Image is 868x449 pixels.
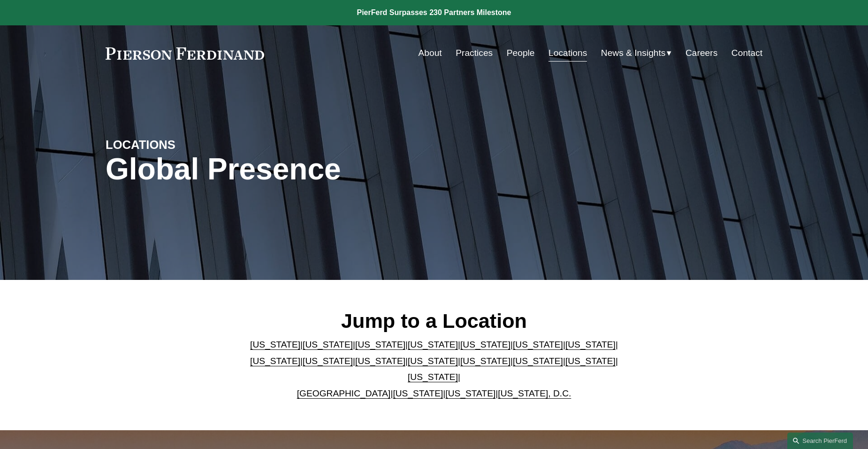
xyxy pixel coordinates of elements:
a: Search this site [787,433,853,449]
a: folder dropdown [601,44,672,62]
a: [US_STATE] [408,356,458,366]
a: [US_STATE] [460,356,510,366]
a: [US_STATE] [460,340,510,349]
h2: Jump to a Location [243,309,626,333]
a: [US_STATE] [250,340,300,349]
a: [US_STATE] [393,388,443,398]
p: | | | | | | | | | | | | | | | | | | [243,337,626,402]
a: People [507,44,535,62]
a: [US_STATE] [513,356,563,366]
a: [GEOGRAPHIC_DATA] [297,388,391,398]
a: About [419,44,442,62]
a: [US_STATE] [445,388,495,398]
a: [US_STATE] [355,356,405,366]
a: [US_STATE] [408,372,458,382]
a: Contact [731,44,762,62]
a: [US_STATE] [565,340,616,349]
h4: LOCATIONS [106,137,270,152]
a: Locations [548,44,587,62]
a: [US_STATE] [408,340,458,349]
a: [US_STATE] [565,356,616,366]
a: [US_STATE], D.C. [498,388,571,398]
a: [US_STATE] [355,340,405,349]
span: News & Insights [601,45,666,62]
a: [US_STATE] [303,356,353,366]
a: [US_STATE] [250,356,300,366]
a: [US_STATE] [303,340,353,349]
a: Practices [456,44,493,62]
h1: Global Presence [106,152,543,186]
a: Careers [685,44,717,62]
a: [US_STATE] [513,340,563,349]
